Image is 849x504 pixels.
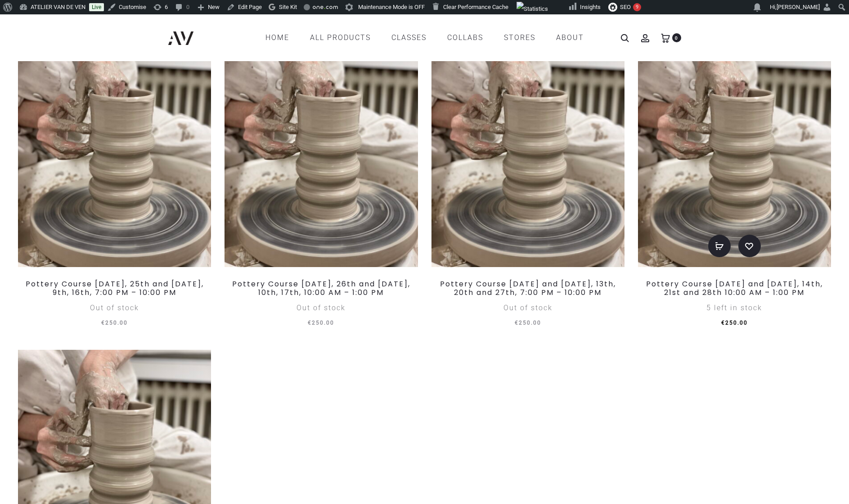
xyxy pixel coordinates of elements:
[708,235,731,257] a: Add to basket: “Pottery Course Friday, October 31st and November 7th, 14th, 21st and 28th 10:00 A...
[620,4,631,10] span: SEO
[672,33,681,42] span: 0
[101,320,105,326] span: €
[721,320,748,326] span: 250.00
[308,320,312,326] span: €
[225,300,418,316] div: Out of stock
[517,2,548,16] img: Views over 48 hours. Click for more Jetpack Stats.
[26,279,204,298] a: Pottery Course [DATE], 25th and [DATE], 9th, 16th, 7:00 PM – 10:00 PM
[313,6,338,9] img: One.com
[279,4,297,10] span: Site Kit
[265,30,289,45] a: Home
[638,37,831,267] img: Deelnemer leert keramiek draaien tijdens een les in Rotterdam. Perfect voor beginners en gevorder...
[225,37,418,267] a: Sold Out
[580,4,601,10] span: Insights
[431,37,624,267] img: Deelnemer leert keramiek draaien tijdens een les in Rotterdam. Perfect voor beginners en gevorder...
[638,300,831,316] div: 5 left in stock
[777,4,820,10] span: [PERSON_NAME]
[89,3,104,11] a: Live
[738,235,761,257] a: Add to wishlist
[431,37,624,267] a: Sold Out
[515,320,519,326] span: €
[310,30,371,45] a: All products
[504,30,535,45] a: STORES
[633,3,641,11] div: 9
[101,320,128,326] span: 250.00
[18,37,211,267] img: Deelnemer leert keramiek draaien tijdens een les in Rotterdam. Perfect voor beginners en gevorder...
[431,300,624,316] div: Out of stock
[18,300,211,316] div: Out of stock
[447,30,483,45] a: COLLABS
[232,279,410,298] a: Pottery Course [DATE], 26th and [DATE], 10th, 17th, 10:00 AM – 1:00 PM
[721,320,725,326] span: €
[18,37,211,267] a: Sold Out
[661,33,670,42] a: 0
[440,279,616,298] a: Pottery Course [DATE] and [DATE], 13th, 20th and 27th, 7:00 PM – 10:00 PM
[646,279,823,298] a: Pottery Course [DATE] and [DATE], 14th, 21st and 28th 10:00 AM – 1:00 PM
[308,320,334,326] span: 250.00
[225,37,418,267] img: Deelnemer leert keramiek draaien tijdens een les in Rotterdam. Perfect voor beginners en gevorder...
[515,320,541,326] span: 250.00
[391,30,427,45] a: CLASSES
[556,30,584,45] a: ABOUT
